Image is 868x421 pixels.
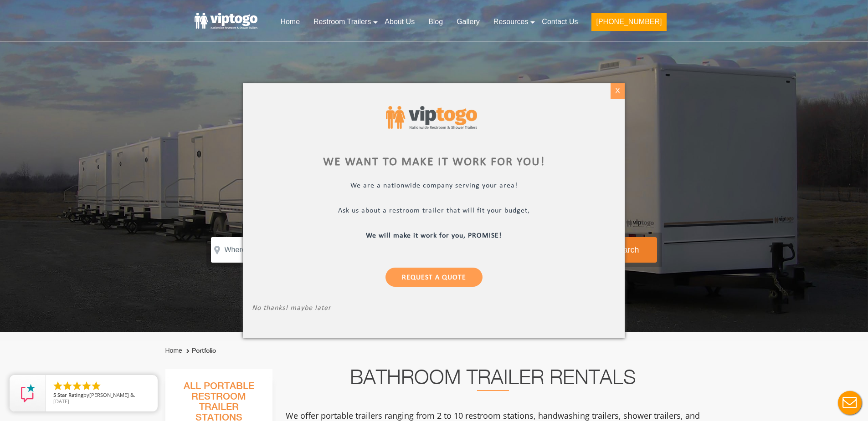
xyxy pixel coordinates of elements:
a: Request a Quote [385,267,483,286]
span: Star Rating [57,391,83,398]
li:  [62,380,73,391]
li:  [91,380,102,391]
div: We want to make it work for you! [252,157,616,167]
li:  [72,380,82,391]
div: X [611,83,625,99]
b: We will make it work for you, PROMISE! [366,232,502,239]
span: by [53,392,150,399]
button: Live Chat [832,385,868,421]
li:  [52,380,63,391]
li:  [81,380,92,391]
img: viptogo logo [386,106,477,129]
span: 5 [53,391,56,398]
img: Review Rating [19,384,37,402]
p: Ask us about a restroom trailer that will fit your budget, [252,206,616,217]
p: No thanks! maybe later [252,304,616,314]
p: We are a nationwide company serving your area! [252,181,616,192]
span: [PERSON_NAME] &. [89,391,135,398]
span: [DATE] [53,398,69,405]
